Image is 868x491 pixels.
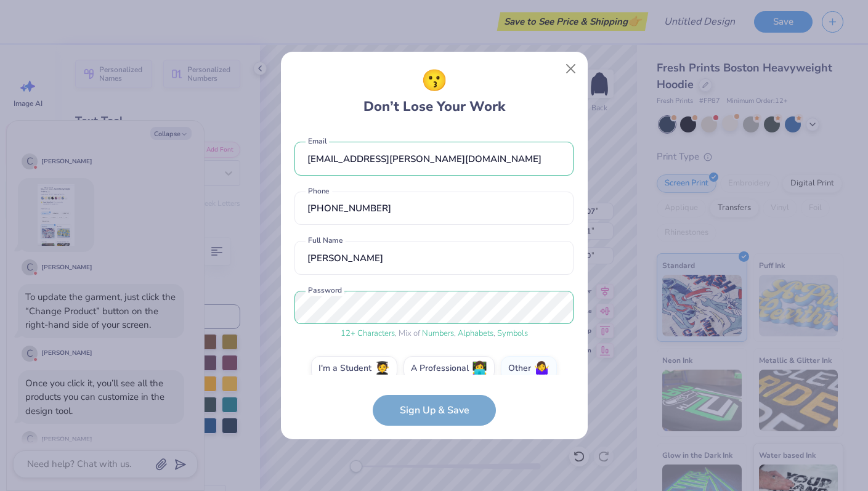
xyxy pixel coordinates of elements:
[311,356,397,381] label: I'm a Student
[497,328,528,339] span: Symbols
[458,328,493,339] span: Alphabets
[422,328,454,339] span: Numbers
[421,65,447,97] span: 😗
[472,362,487,376] span: 👩‍💻
[341,328,395,339] span: 12 + Characters
[559,57,582,81] button: Close
[534,362,550,376] span: 🤷‍♀️
[375,362,390,376] span: 🧑‍🎓
[404,356,495,381] label: A Professional
[501,356,557,381] label: Other
[294,328,574,340] div: , Mix of , ,
[363,65,505,117] div: Don’t Lose Your Work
